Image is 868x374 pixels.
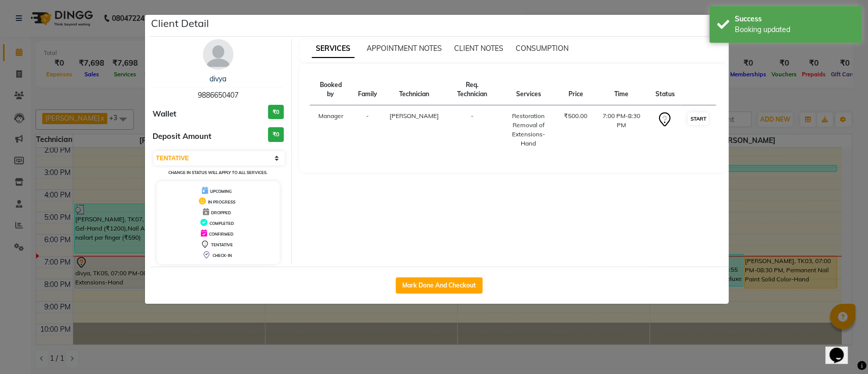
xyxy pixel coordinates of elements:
th: Services [499,74,558,105]
span: APPOINTMENT NOTES [367,44,442,53]
div: ₹500.00 [564,111,587,121]
th: Family [351,74,383,105]
div: Restoration Removal of Extensions-Hand [505,111,552,148]
td: 7:00 PM-8:30 PM [593,105,649,155]
button: Mark Done And Checkout [396,277,483,294]
span: CLIENT NOTES [454,44,503,53]
td: Manager [310,105,351,155]
img: avatar [203,39,233,70]
span: CHECK-IN [213,253,232,258]
th: Price [558,74,593,105]
span: IN PROGRESS [208,199,235,205]
button: START [687,112,708,125]
span: CONFIRMED [209,232,233,237]
div: Success [735,14,854,24]
a: divya [209,74,226,83]
span: DROPPED [211,210,231,215]
th: Time [593,74,649,105]
th: Status [649,74,680,105]
iframe: chat widget [825,333,858,364]
h5: Client Detail [151,16,209,31]
span: TENTATIVE [211,242,233,247]
span: CONSUMPTION [516,44,568,53]
th: Booked by [310,74,351,105]
small: Change in status will apply to all services. [168,170,267,175]
div: Booking updated [735,24,854,35]
th: Technician [383,74,444,105]
td: - [444,105,499,155]
span: UPCOMING [210,189,232,194]
span: Deposit Amount [153,131,212,142]
h3: ₹0 [268,105,284,120]
h3: ₹0 [268,127,284,142]
span: COMPLETED [209,221,234,226]
span: 9886650407 [198,91,238,100]
td: - [351,105,383,155]
span: SERVICES [312,40,354,58]
span: Wallet [153,108,176,120]
span: [PERSON_NAME] [389,112,438,120]
th: Req. Technician [444,74,499,105]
